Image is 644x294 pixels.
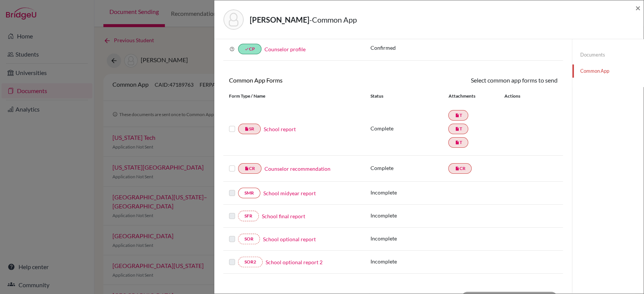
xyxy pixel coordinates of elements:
div: Attachments [448,93,495,100]
a: School midyear report [263,189,316,197]
a: SOR2 [238,257,263,267]
div: Select common app forms to send [393,76,563,85]
p: Incomplete [370,211,448,219]
a: doneCP [238,44,261,54]
p: Confirmed [370,44,557,52]
a: Counselor profile [264,46,306,52]
h6: Common App Forms [223,77,393,84]
div: Status [370,93,448,100]
a: Common App [572,64,644,78]
i: insert_drive_file [455,166,459,171]
i: insert_drive_file [244,166,249,171]
a: insert_drive_fileT [448,110,468,121]
div: Form Type / Name [223,93,365,100]
i: insert_drive_file [455,113,459,118]
a: insert_drive_fileCR [448,163,472,174]
i: insert_drive_file [244,127,249,131]
div: Actions [495,93,542,100]
a: insert_drive_fileCR [238,163,261,174]
a: School optional report 2 [266,258,323,266]
a: School final report [262,212,305,220]
i: done [244,47,249,51]
a: SOR [238,234,260,244]
a: School report [264,125,296,133]
a: insert_drive_fileT [448,124,468,134]
i: insert_drive_file [455,127,459,131]
i: insert_drive_file [455,140,459,145]
span: - Common App [309,15,357,24]
a: Documents [572,48,644,61]
a: Counselor recommendation [264,165,330,173]
a: SMR [238,188,260,198]
a: insert_drive_fileSR [238,124,261,134]
p: Incomplete [370,257,448,265]
a: School optional report [263,235,316,243]
p: Complete [370,164,448,172]
strong: [PERSON_NAME] [250,15,309,24]
a: insert_drive_fileT [448,137,468,148]
a: SFR [238,211,259,221]
button: Close [635,3,641,12]
p: Incomplete [370,188,448,196]
p: Complete [370,124,448,132]
span: × [635,2,641,13]
p: Incomplete [370,234,448,242]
